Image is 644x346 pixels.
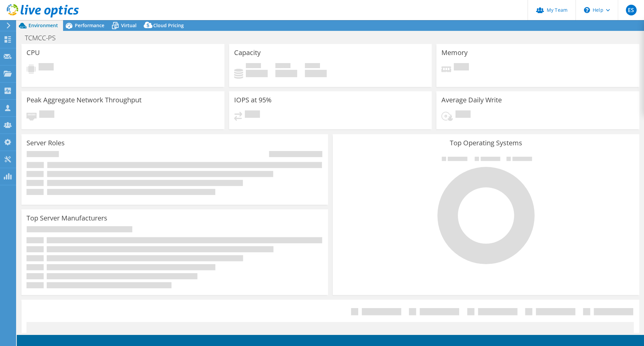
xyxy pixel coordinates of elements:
h3: Memory [441,49,468,56]
h3: CPU [26,49,40,56]
h4: 0 GiB [275,70,297,77]
span: Used [246,63,261,70]
h1: TCMCC-PS [22,34,66,42]
span: Pending [245,110,260,119]
h3: Server Roles [26,139,65,147]
h3: Average Daily Write [441,96,502,104]
span: Free [275,63,290,70]
span: Virtual [121,22,137,29]
h3: Peak Aggregate Network Throughput [26,96,142,104]
h4: 0 GiB [246,70,268,77]
span: Total [305,63,320,70]
span: Pending [39,63,54,72]
h3: Top Operating Systems [338,139,634,147]
h3: Top Server Manufacturers [26,214,107,222]
h3: Capacity [234,49,261,56]
span: Cloud Pricing [153,22,184,29]
h4: 0 GiB [305,70,327,77]
h3: IOPS at 95% [234,96,272,104]
span: Pending [454,63,469,72]
span: Environment [29,22,58,29]
svg: \n [584,7,590,13]
span: Pending [39,110,54,119]
span: Pending [455,110,471,119]
span: ES [626,5,637,15]
span: Performance [75,22,104,29]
